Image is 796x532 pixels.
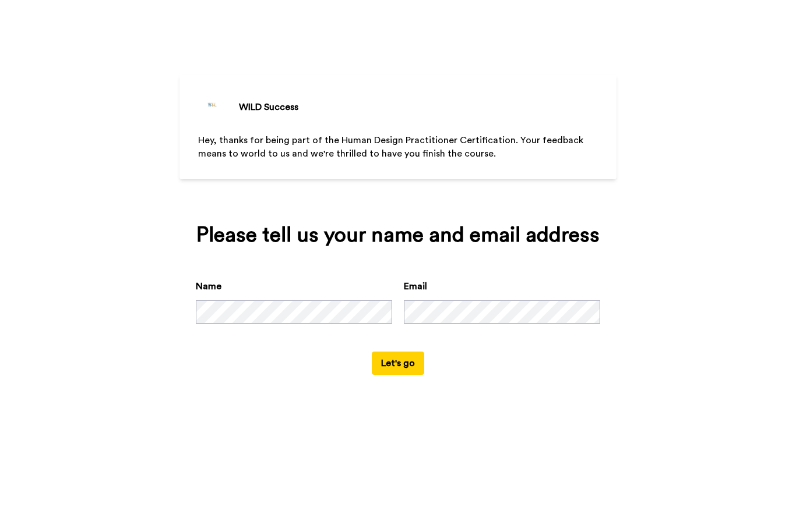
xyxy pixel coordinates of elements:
div: WILD Success [239,100,298,114]
div: Please tell us your name and email address [196,224,600,247]
span: Hey, thanks for being part of the Human Design Practitioner Certification. Your feedback means to... [198,136,586,158]
label: Name [196,279,221,293]
button: Let's go [372,352,424,375]
label: Email [404,279,427,293]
